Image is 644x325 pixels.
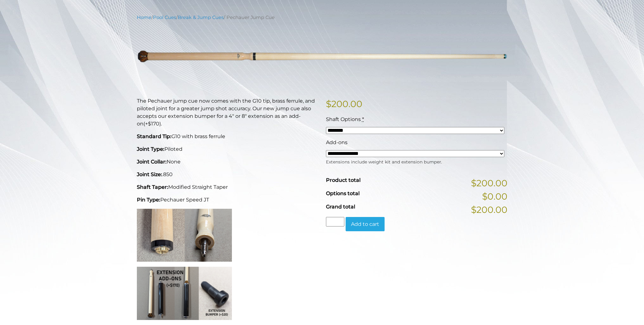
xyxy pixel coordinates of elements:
p: The Pechauer jump cue now comes with the G10 tip, brass ferrule, and piloted joint for a greater ... [137,97,318,128]
div: Extensions include weight kit and extension bumper. [326,157,504,165]
nav: Breadcrumb [137,14,507,21]
p: G10 with brass ferrule [137,133,318,140]
a: Home [137,15,151,20]
span: Grand total [326,204,355,210]
p: Piloted [137,145,318,153]
a: Pool Cues [153,15,176,20]
strong: Standard Tip: [137,133,171,139]
strong: Shaft Taper: [137,184,168,190]
p: Pechauer Speed JT [137,196,318,204]
span: Options total [326,190,360,196]
span: $ [326,99,331,109]
bdi: 200.00 [326,99,362,109]
strong: Pin Type: [137,197,160,203]
span: Add-ons [326,139,348,145]
strong: Joint Size: [137,171,162,177]
button: Add to cart [346,217,385,232]
span: $0.00 [482,190,507,203]
img: new-jump-photo.png [137,26,507,87]
span: $200.00 [471,203,507,216]
strong: Joint Collar: [137,159,167,165]
strong: Joint Type: [137,146,164,152]
input: Product quantity [326,217,344,226]
span: $200.00 [471,176,507,190]
p: None [137,158,318,166]
p: Modified Straight Taper [137,183,318,191]
p: .850 [137,171,318,178]
a: Break & Jump Cues [178,15,224,20]
span: Product total [326,177,360,183]
span: Shaft Options [326,116,361,122]
abbr: required [362,116,364,122]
